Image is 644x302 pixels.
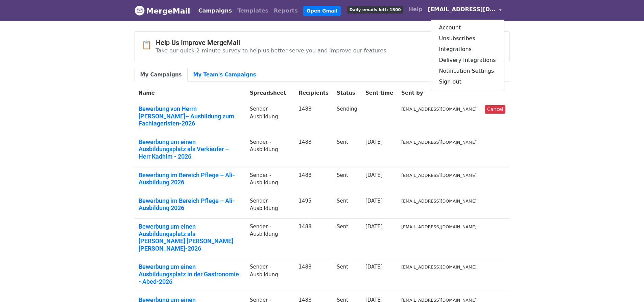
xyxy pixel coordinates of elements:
[303,6,341,16] a: Open Gmail
[610,270,644,302] iframe: Chat Widget
[401,224,477,229] small: [EMAIL_ADDRESS][DOMAIN_NAME]
[431,55,504,66] a: Delivery Integrations
[365,264,383,270] a: [DATE]
[246,134,294,167] td: Sender -Ausbildung
[361,85,397,101] th: Sent time
[294,101,333,134] td: 1488
[139,138,242,160] a: Bewerbung um einen Ausbildungsplatz als Verkäufer – Herr Kadhim - 2026
[401,107,477,112] small: [EMAIL_ADDRESS][DOMAIN_NAME]
[135,5,145,16] img: MergeMail logo
[401,140,477,145] small: [EMAIL_ADDRESS][DOMAIN_NAME]
[139,171,242,186] a: Bewerbung im Bereich Pflege – Ali- Ausbildung 2026
[188,68,262,82] a: My Team's Campaigns
[139,223,242,252] a: Bewerbung um einen Ausbildungsplatz als [PERSON_NAME] [PERSON_NAME] [PERSON_NAME]-2026
[294,193,333,218] td: 1495
[235,4,271,18] a: Templates
[333,193,361,218] td: Sent
[431,66,504,76] a: Notification Settings
[294,134,333,167] td: 1488
[347,6,403,14] span: Daily emails left: 1500
[156,47,386,54] p: Take our quick 2-minute survey to help us better serve you and improve our features
[294,218,333,259] td: 1488
[431,76,504,87] a: Sign out
[246,259,294,292] td: Sender -Ausbildung
[365,172,383,178] a: [DATE]
[431,19,504,90] div: [EMAIL_ADDRESS][DOMAIN_NAME]
[397,85,481,101] th: Sent by
[156,39,386,47] h4: Help Us Improve MergeMail
[294,167,333,193] td: 1488
[135,68,188,82] a: My Campaigns
[246,193,294,218] td: Sender -Ausbildung
[139,263,242,285] a: Bewerbung um einen Ausbildungsplatz in der Gastronomie - Abed-2026
[333,167,361,193] td: Sent
[333,218,361,259] td: Sent
[431,22,504,33] a: Account
[294,85,333,101] th: Recipients
[246,167,294,193] td: Sender -Ausbildung
[428,5,496,14] span: [EMAIL_ADDRESS][DOMAIN_NAME]
[431,44,504,55] a: Integrations
[431,33,504,44] a: Unsubscribes
[246,85,294,101] th: Spreadsheet
[485,105,505,114] a: Cancel
[135,4,190,18] a: MergeMail
[294,259,333,292] td: 1488
[344,3,406,16] a: Daily emails left: 1500
[425,3,504,19] a: [EMAIL_ADDRESS][DOMAIN_NAME]
[401,199,477,204] small: [EMAIL_ADDRESS][DOMAIN_NAME]
[365,139,383,145] a: [DATE]
[139,197,242,212] a: Bewerbung im Bereich Pflege – Ali- Ausbildung 2026
[610,270,644,302] div: Chat-Widget
[246,218,294,259] td: Sender -Ausbildung
[139,105,242,127] a: Bewerbung von Herrn [PERSON_NAME]– Ausbildung zum Fachlageristen-2026
[406,3,425,16] a: Help
[333,85,361,101] th: Status
[401,173,477,178] small: [EMAIL_ADDRESS][DOMAIN_NAME]
[365,224,383,230] a: [DATE]
[333,134,361,167] td: Sent
[333,259,361,292] td: Sent
[142,40,156,50] span: 📋
[196,4,235,18] a: Campaigns
[365,198,383,204] a: [DATE]
[135,85,246,101] th: Name
[246,101,294,134] td: Sender -Ausbildung
[401,264,477,270] small: [EMAIL_ADDRESS][DOMAIN_NAME]
[333,101,361,134] td: Sending
[271,4,301,18] a: Reports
